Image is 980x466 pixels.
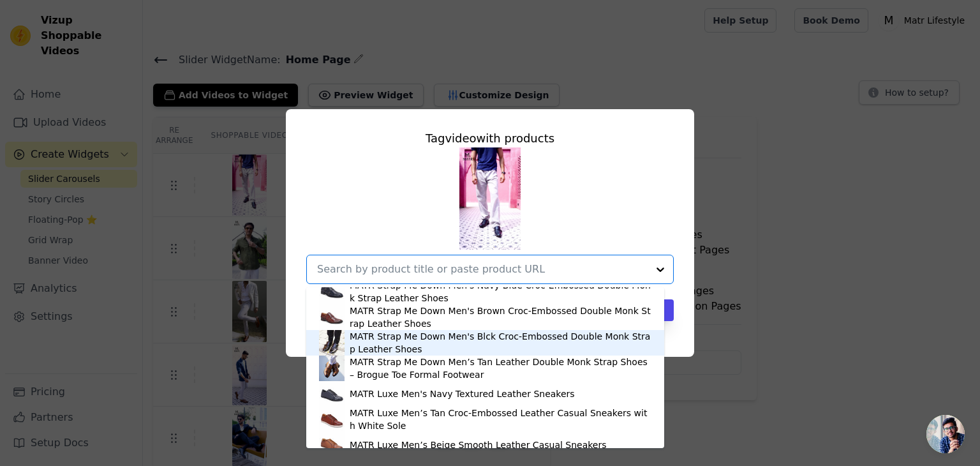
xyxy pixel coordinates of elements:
img: product thumbnail [319,407,345,432]
img: tn-955ef743e2164b1c8875e96d6c8f01fd.png [459,147,521,250]
div: MATR Luxe Men’s Beige Smooth Leather Casual Sneakers [350,439,607,451]
input: Search by product title or paste product URL [317,262,648,277]
div: MATR Strap Me Down Men’s Tan Leather Double Monk Strap Shoes – Brogue Toe Formal Footwear [350,356,651,381]
img: product thumbnail [319,381,345,407]
div: MATR Strap Me Down Men's Navy Blue Croc-Embossed Double Monk Strap Leather Shoes [350,279,651,304]
img: product thumbnail [319,304,345,330]
div: MATR Strap Me Down Men's Brown Croc-Embossed Double Monk Strap Leather Shoes [350,304,651,330]
div: MATR Luxe Men's Navy Textured Leather Sneakers [350,387,575,400]
img: product thumbnail [319,356,345,381]
div: MATR Strap Me Down Men's Blck Croc-Embossed Double Monk Strap Leather Shoes [350,330,651,356]
div: Tag video with products [306,130,674,147]
div: MATR Luxe Men’s Tan Croc-Embossed Leather Casual Sneakers with White Sole [350,407,651,432]
img: product thumbnail [319,279,345,304]
img: product thumbnail [319,330,345,356]
img: product thumbnail [319,432,345,458]
div: Open chat [926,415,965,453]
